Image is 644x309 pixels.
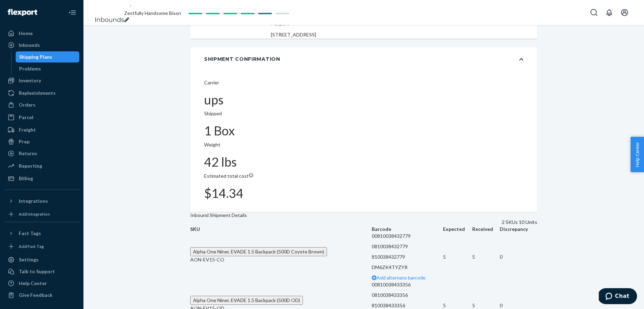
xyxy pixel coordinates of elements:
button: Alpha One Niner, EVADE 1.5 Backpack (500D OD) [190,296,303,305]
div: Shipment Confirmation [204,56,280,62]
p: Shipped [204,110,523,117]
td: 5 [472,233,500,281]
div: Inventory [19,77,41,84]
div: Orders [19,101,35,108]
div: Talk to Support [19,268,55,275]
button: Help Center [630,137,644,172]
button: Close Navigation [65,6,79,19]
div: Help Center [19,280,47,287]
td: 0 [500,233,537,281]
th: Expected [443,226,472,233]
td: 5 [443,233,472,281]
button: Open account menu [618,6,631,19]
a: Inbounds [95,16,124,24]
div: Give Feedback [19,292,53,299]
div: Replenishments [19,90,56,97]
a: Replenishments [4,87,79,99]
div: Returns [19,150,37,157]
a: Home [4,28,79,39]
div: Problems [19,65,41,72]
a: Add Integration [4,209,79,219]
a: Help Center [4,278,79,289]
h1: 1 Box [204,124,523,138]
th: Received [472,226,500,233]
th: Barcode [372,226,443,233]
div: Integrations [19,198,48,204]
p: 810038433356 [372,302,443,309]
iframe: Opens a widget where you can chat to one of our agents [599,288,637,306]
th: Discrepancy [500,226,537,233]
div: Inbound Shipment Details [190,212,532,219]
p: Carrier [204,79,523,86]
div: Add Integration [19,211,50,217]
div: 2 SKUs 10 Units [201,219,537,226]
div: Parcel [19,114,33,121]
div: Prep [19,138,30,145]
p: 0810038433356 [372,292,443,299]
a: Inbounds [4,40,79,51]
a: Inventory [4,75,79,86]
div: Add Fast Tag [19,243,44,249]
a: Add alternate barcode [372,275,426,281]
div: Fast Tags [19,230,41,237]
p: Estimated total cost [204,173,523,179]
span: Zestfully Handsome Bison [124,10,181,16]
div: Home [19,30,33,37]
span: Alpha One Niner, EVADE 1.5 Backpack (500D OD) [193,297,300,303]
button: Alpha One Niner, EVADE 1.5 Backpack (500D Coyote Brown) [190,247,327,256]
div: Reporting [19,162,42,169]
p: 00810038433356 [372,281,443,288]
a: Reporting [4,160,79,172]
a: Shipping Plans [16,51,80,62]
div: Billing [19,175,33,182]
button: Talk to Support [4,266,79,277]
p: 0810038432779 [372,243,443,250]
a: Parcel [4,112,79,123]
span: Add alternate barcode [377,275,426,281]
a: Orders [4,99,79,110]
div: Settings [19,256,39,263]
img: Flexport logo [8,9,37,16]
p: DM6ZK4TYZYR [372,264,443,271]
button: Open notifications [602,6,616,19]
button: Give Feedback [4,290,79,301]
button: Fast Tags [4,228,79,239]
div: Inbounds [19,42,40,49]
h1: ups [204,93,523,107]
h1: $14.34 [204,186,523,200]
span: AON-EV15-CO [190,257,224,262]
p: Weight [204,141,523,148]
a: Returns [4,148,79,159]
a: Prep [4,136,79,147]
h1: 42 lbs [204,155,523,169]
div: Freight [19,126,36,133]
a: Problems [16,63,80,74]
button: Integrations [4,195,79,207]
a: Settings [4,254,79,265]
a: Add Fast Tag [4,242,79,251]
button: Open Search Box [587,6,601,19]
a: Billing [4,173,79,184]
a: Freight [4,124,79,135]
span: Alpha One Niner, EVADE 1.5 Backpack (500D Coyote Brown) [193,249,324,254]
span: [STREET_ADDRESS] [271,32,316,37]
p: 810038432779 [372,253,443,260]
th: SKU [190,226,372,233]
div: Shipping Plans [19,53,52,60]
p: 00810038432779 [372,233,443,240]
